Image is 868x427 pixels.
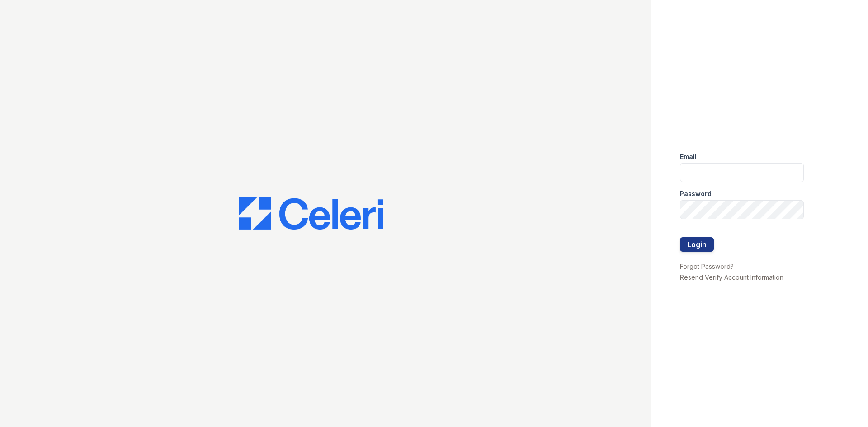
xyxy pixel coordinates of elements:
[680,263,734,270] a: Forgot Password?
[680,152,697,161] label: Email
[239,197,383,230] img: CE_Logo_Blue-a8612792a0a2168367f1c8372b55b34899dd931a85d93a1a3d3e32e68fde9ad4.png
[680,237,714,252] button: Login
[680,189,712,198] label: Password
[680,273,783,281] a: Resend Verify Account Information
